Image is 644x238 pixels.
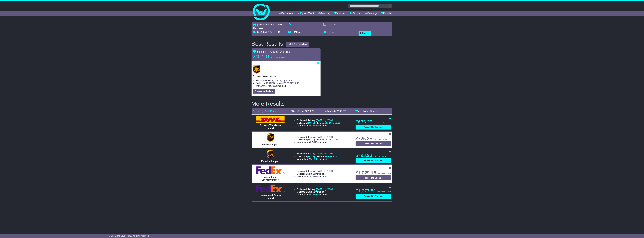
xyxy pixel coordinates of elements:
span: 250 [315,175,319,178]
p: $1,377.51 [356,188,391,194]
li: Collection [297,138,340,141]
li: Estimated delivery [297,170,333,172]
li: Warranty of AUD included. [297,175,333,178]
li: Estimated delivery [297,188,333,191]
span: International Economy Import [261,176,279,181]
span: [DATE] by 17:00 [316,119,333,122]
span: 15:00 [334,155,340,158]
span: Express Worldwide Import [260,124,281,129]
button: Proceed to Booking [356,141,391,146]
span: BEST PRICE & FASTEST [253,50,292,53]
p: $633.37 [356,119,391,125]
li: Collection [297,155,340,158]
li: Warranty of AUD included. [256,85,319,87]
span: BEFORE [325,122,334,124]
span: $ [314,193,319,196]
img: UPS (new): Express Import [267,133,274,142]
p: $482.01 [253,54,288,59]
span: Express Import [262,143,278,146]
span: 2 [292,31,293,33]
span: 250 [315,124,319,127]
li: Estimated delivery [256,79,319,82]
span: 250 [274,85,277,87]
button: Proceed to Booking [356,175,391,180]
span: [DATE] [307,155,315,158]
span: 633.37 [338,110,346,113]
span: Next Day Pickup [307,173,324,175]
a: Settings [365,11,377,16]
span: exc duties & taxes [377,173,391,175]
li: Estimated delivery [297,136,340,138]
span: exc duties & taxes [374,155,387,157]
span: , 2208 [274,31,281,33]
span: [DATE] by 17:00 [316,188,333,191]
span: 250 [315,141,319,144]
span: Sorted by [253,110,264,113]
span: [DATE] [307,122,315,124]
span: , H2N 1Z2 [253,23,284,29]
li: Warranty of AUD included. [297,158,340,160]
img: UPS (new): Express Saver Import [253,65,260,74]
span: $ [314,175,319,178]
span: Next Day Pickup [307,191,324,193]
span: BEFORE [325,155,334,158]
span: 15:00 [293,82,299,84]
span: $ [314,158,319,160]
button: Edit Collection Date [286,42,309,47]
span: KINGSGROVE [257,31,274,33]
li: Collection [297,173,333,175]
li: Collection [256,82,319,85]
span: $ [272,85,277,87]
a: Best Price [264,110,276,113]
span: exc duties & taxes [374,122,387,124]
span: © One World Courier 2025. All rights reserved. [109,235,149,237]
span: - $ [304,110,314,113]
li: Warranty of AUD included. [297,141,340,144]
span: [GEOGRAPHIC_DATA] [257,23,283,26]
span: [DATE] [307,139,315,141]
a: Fastest- $633.37 [325,110,346,113]
span: [DATE] by 17:00 [316,170,333,172]
span: 38.102 [327,31,334,33]
a: Tracking [318,11,330,16]
button: Edit quote [359,31,371,36]
span: if booked [307,122,340,124]
span: 0.000784 [327,23,337,26]
span: [DATE] by 17:00 [275,79,292,82]
p: $1,029.16 [356,170,391,176]
span: if booked [307,155,340,158]
a: Dashboard [279,11,294,16]
li: Estimated delivery [297,152,340,155]
h2: More Results [252,101,392,107]
a: Support [350,11,361,16]
div: Best Results [250,41,285,47]
p: Express Saver Import [253,75,319,78]
span: items [294,31,300,33]
span: exc duties & taxes [271,56,285,58]
a: Best Price- $633.37 [291,110,314,113]
li: Warranty of AUD included. [297,193,333,196]
li: Estimated delivery [297,119,340,122]
p: $725.35 [356,136,391,141]
p: $793.93 [356,152,391,158]
img: FedEx Express: International Economy Import [256,166,285,174]
span: $ [314,124,319,127]
span: [DATE] [266,82,274,84]
span: 633.37 [307,110,314,113]
a: Financials [334,11,347,16]
img: UPS (new): Expedited Import [267,150,274,159]
img: FedEx Express: International Priority Import [256,185,285,192]
span: exc duties & taxes [374,139,387,141]
span: BEFORE [283,82,293,84]
span: [DATE] by 17:00 [316,136,333,138]
span: if booked [307,139,340,141]
span: 15:00 [334,139,340,141]
li: Warranty of AUD included. [297,124,340,127]
span: $ [314,141,319,144]
button: Proceed to Booking [356,125,391,130]
li: Collection [297,191,333,193]
span: exc duties & taxes [377,191,391,193]
span: - $ [335,110,346,113]
span: if booked [266,82,299,84]
button: Proceed to Booking [356,158,391,163]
